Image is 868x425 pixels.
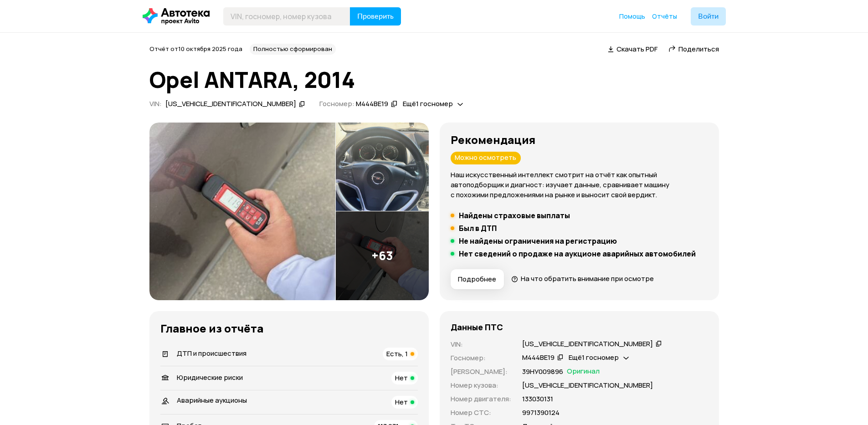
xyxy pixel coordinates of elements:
[451,322,503,332] h4: Данные ПТС
[458,275,496,284] span: Подробнее
[177,348,247,358] span: ДТП и происшествия
[698,13,719,20] span: Войти
[149,99,162,108] span: VIN :
[356,99,388,109] div: М444ВЕ19
[177,395,247,405] span: Аварийные аукционы
[522,339,653,349] div: [US_VEHICLE_IDENTIFICATION_NUMBER]
[177,373,243,382] span: Юридические риски
[521,274,654,283] span: На что обратить внимание при осмотре
[451,269,504,289] button: Подробнее
[451,408,511,418] p: Номер СТС :
[395,397,408,407] span: Нет
[522,394,553,404] p: 133030131
[608,44,657,54] a: Скачать PDF
[160,322,418,335] h3: Главное из отчёта
[569,353,619,362] span: Ещё 1 госномер
[619,12,645,21] a: Помощь
[459,211,570,220] h5: Найдены страховые выплаты
[522,380,653,390] p: [US_VEHICLE_IDENTIFICATION_NUMBER]
[522,367,563,377] p: 39НУ009896
[357,13,394,20] span: Проверить
[149,67,719,92] h1: Opel ANTARA, 2014
[616,44,657,54] span: Скачать PDF
[395,373,408,383] span: Нет
[350,7,401,26] button: Проверить
[691,7,726,26] button: Войти
[522,408,560,418] p: 9971390124
[678,44,719,54] span: Поделиться
[451,353,511,363] p: Госномер :
[459,236,617,246] h5: Не найдены ограничения на регистрацию
[451,170,708,200] p: Наш искусственный интеллект смотрит на отчёт как опытный автоподборщик и диагност: изучает данные...
[319,99,354,108] span: Госномер:
[451,380,511,390] p: Номер кузова :
[451,339,511,349] p: VIN :
[149,45,242,53] span: Отчёт от 10 октября 2025 года
[451,133,708,146] h3: Рекомендация
[522,353,555,363] div: М444ВЕ19
[459,249,696,258] h5: Нет сведений о продаже на аукционе аварийных автомобилей
[652,12,677,21] a: Отчёты
[451,152,521,164] div: Можно осмотреть
[250,44,336,55] div: Полностью сформирован
[451,394,511,404] p: Номер двигателя :
[165,99,296,109] div: [US_VEHICLE_IDENTIFICATION_NUMBER]
[386,349,408,358] span: Есть, 1
[567,367,600,377] span: Оригинал
[459,224,497,233] h5: Был в ДТП
[451,367,511,377] p: [PERSON_NAME] :
[511,274,654,283] a: На что обратить внимание при осмотре
[403,99,453,108] span: Ещё 1 госномер
[223,7,350,26] input: VIN, госномер, номер кузова
[668,44,719,54] a: Поделиться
